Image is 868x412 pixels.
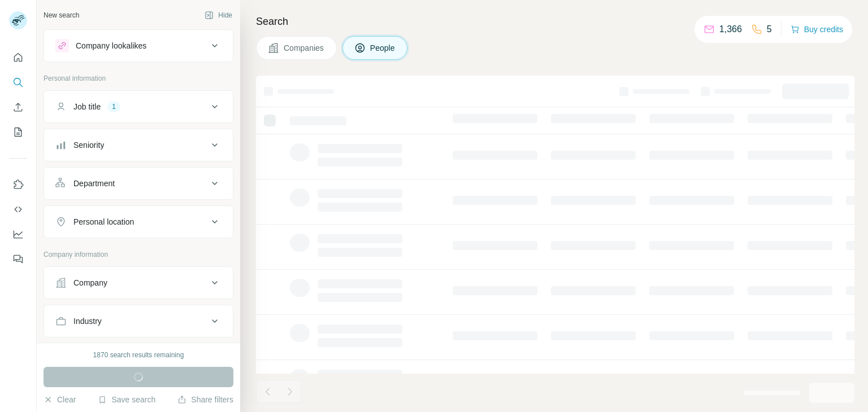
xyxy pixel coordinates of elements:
[44,394,76,405] button: Clear
[44,93,233,120] button: Job title1
[107,102,120,112] div: 1
[767,23,772,36] p: 5
[44,269,233,296] button: Company
[73,216,134,227] div: Personal location
[9,249,27,269] button: Feedback
[44,170,233,197] button: Department
[9,47,27,68] button: Quick start
[719,23,742,36] p: 1,366
[44,132,233,159] button: Seniority
[9,224,27,244] button: Dashboard
[44,73,233,84] p: Personal information
[73,178,115,189] div: Department
[73,101,101,112] div: Job title
[44,32,233,59] button: Company lookalikes
[44,208,233,235] button: Personal location
[44,249,233,260] p: Company information
[73,139,104,151] div: Seniority
[73,277,107,288] div: Company
[73,315,102,327] div: Industry
[9,97,27,117] button: Enrich CSV
[44,10,79,20] div: New search
[9,174,27,195] button: Use Surfe on LinkedIn
[256,14,854,29] h4: Search
[284,42,325,54] span: Companies
[9,72,27,93] button: Search
[9,122,27,142] button: My lists
[791,21,843,37] button: Buy credits
[9,199,27,220] button: Use Surfe API
[44,308,233,335] button: Industry
[177,394,233,405] button: Share filters
[197,7,240,24] button: Hide
[76,40,146,51] div: Company lookalikes
[93,350,184,360] div: 1870 search results remaining
[98,394,155,405] button: Save search
[370,42,396,54] span: People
